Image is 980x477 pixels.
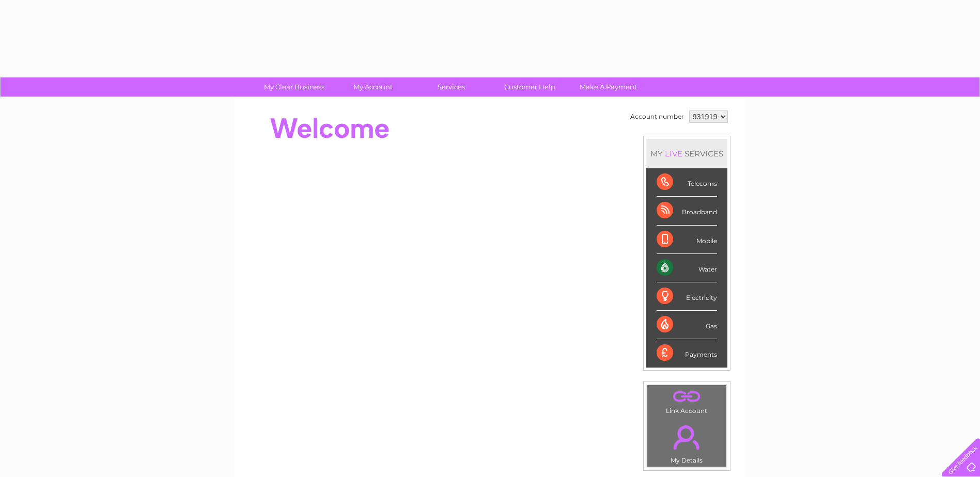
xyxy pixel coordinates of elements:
[330,77,415,97] a: My Account
[566,77,651,97] a: Make A Payment
[657,339,717,367] div: Payments
[409,77,494,97] a: Services
[647,417,727,467] td: My Details
[657,168,717,197] div: Telecoms
[657,226,717,254] div: Mobile
[657,197,717,225] div: Broadband
[252,77,337,97] a: My Clear Business
[650,419,724,455] a: .
[647,385,727,417] td: Link Account
[663,149,685,158] div: LIVE
[657,311,717,339] div: Gas
[628,108,687,125] td: Account number
[657,282,717,311] div: Electricity
[487,77,572,97] a: Customer Help
[657,254,717,282] div: Water
[650,388,724,406] a: .
[646,139,727,168] div: MY SERVICES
